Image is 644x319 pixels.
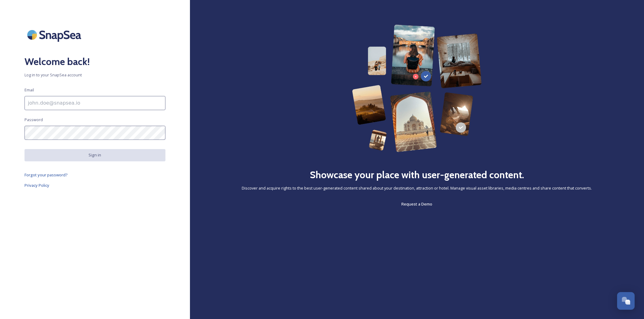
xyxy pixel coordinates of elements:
[25,171,165,179] a: Forgot your password?
[25,172,68,178] span: Forgot your password?
[352,25,482,152] img: 63b42ca75bacad526042e722_Group%20154-p-800.png
[617,292,635,310] button: Open Chat
[25,117,43,123] span: Password
[25,72,165,78] span: Log in to your SnapSea account
[402,200,433,208] a: Request a Demo
[25,96,165,110] input: john.doe@snapsea.io
[242,185,592,191] span: Discover and acquire rights to the best user-generated content shared about your destination, att...
[25,183,49,188] span: Privacy Policy
[25,182,165,189] a: Privacy Policy
[25,87,34,93] span: Email
[310,167,524,182] h2: Showcase your place with user-generated content.
[25,149,165,161] button: Sign in
[25,25,86,45] img: SnapSea Logo
[402,201,433,207] span: Request a Demo
[25,54,165,69] h2: Welcome back!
